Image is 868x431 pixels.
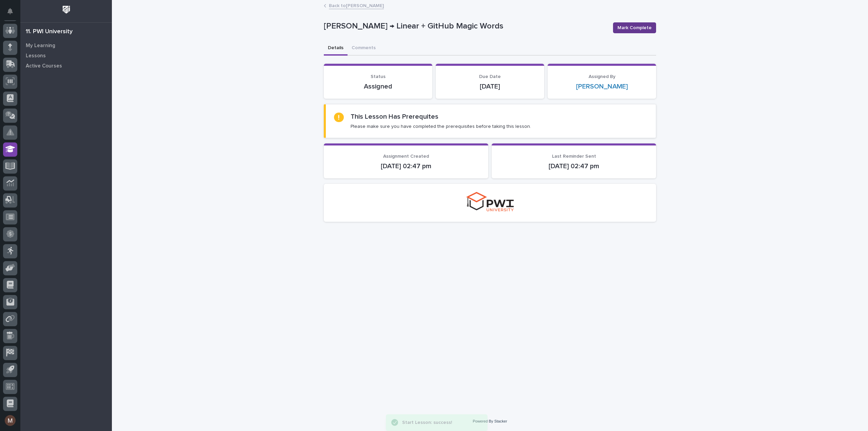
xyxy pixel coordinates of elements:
[479,74,501,79] span: Due Date
[26,63,62,69] p: Active Courses
[351,113,438,121] h2: This Lesson Has Prerequites
[613,22,656,33] button: Mark Complete
[329,1,384,9] a: Back to[PERSON_NAME]
[473,419,507,423] a: Powered By Stacker
[26,28,73,36] div: 11. PWI University
[444,82,536,91] p: [DATE]
[324,21,608,31] p: [PERSON_NAME] → Linear + GitHub Magic Words
[332,82,424,91] p: Assigned
[3,4,17,18] button: Notifications
[348,41,380,56] button: Comments
[60,3,73,16] img: Workspace Logo
[466,192,514,211] img: pwi-university-small.png
[402,418,474,427] div: Start Lesson: success!
[20,40,112,51] a: My Learning
[576,82,628,91] a: [PERSON_NAME]
[500,162,648,170] p: [DATE] 02:47 pm
[383,154,429,159] span: Assignment Created
[589,74,615,79] span: Assigned By
[20,61,112,71] a: Active Courses
[20,51,112,61] a: Lessons
[26,43,55,49] p: My Learning
[324,41,348,56] button: Details
[26,53,46,59] p: Lessons
[8,8,17,19] div: Notifications
[332,162,480,170] p: [DATE] 02:47 pm
[371,74,386,79] span: Status
[351,123,531,130] p: Please make sure you have completed the prerequisites before taking this lesson.
[552,154,596,159] span: Last Reminder Sent
[3,413,17,428] button: users-avatar
[617,24,652,31] span: Mark Complete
